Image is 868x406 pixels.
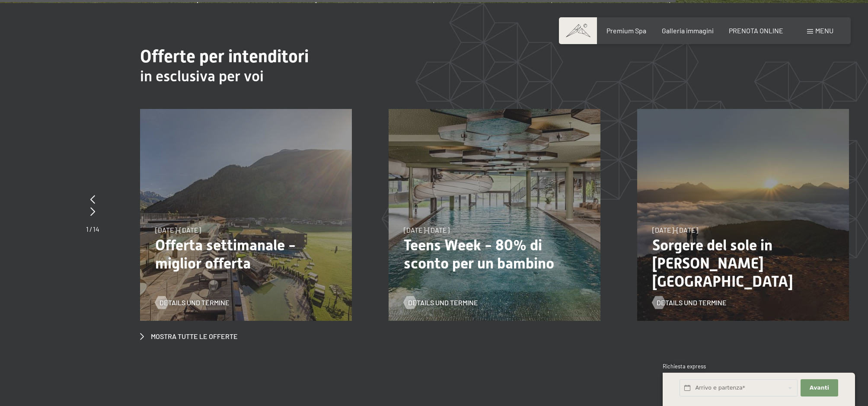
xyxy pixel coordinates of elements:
[652,226,698,234] span: [DATE]-[DATE]
[89,225,92,233] span: /
[408,298,478,307] span: Details und Termine
[663,363,706,370] span: Richiesta express
[404,226,450,234] span: [DATE]-[DATE]
[801,379,838,397] button: Avanti
[404,298,478,307] a: Details und Termine
[729,26,783,35] a: PRENOTA ONLINE
[160,298,230,307] span: Details und Termine
[155,236,337,272] p: Offerta settimanale - miglior offerta
[404,236,585,272] p: Teens Week - 80% di sconto per un bambino
[606,26,646,35] a: Premium Spa
[140,67,264,85] span: in esclusiva per voi
[657,298,727,307] span: Details und Termine
[815,26,833,35] span: Menu
[810,384,829,392] span: Avanti
[140,332,238,341] a: Mostra tutte le offerte
[93,225,99,233] span: 14
[652,298,727,307] a: Details und Termine
[662,26,714,35] a: Galleria immagini
[652,236,834,291] p: Sorgere del sole in [PERSON_NAME][GEOGRAPHIC_DATA]
[155,298,230,307] a: Details und Termine
[140,46,309,67] span: Offerte per intenditori
[151,332,238,341] span: Mostra tutte le offerte
[155,226,201,234] span: [DATE]-[DATE]
[86,225,89,233] span: 1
